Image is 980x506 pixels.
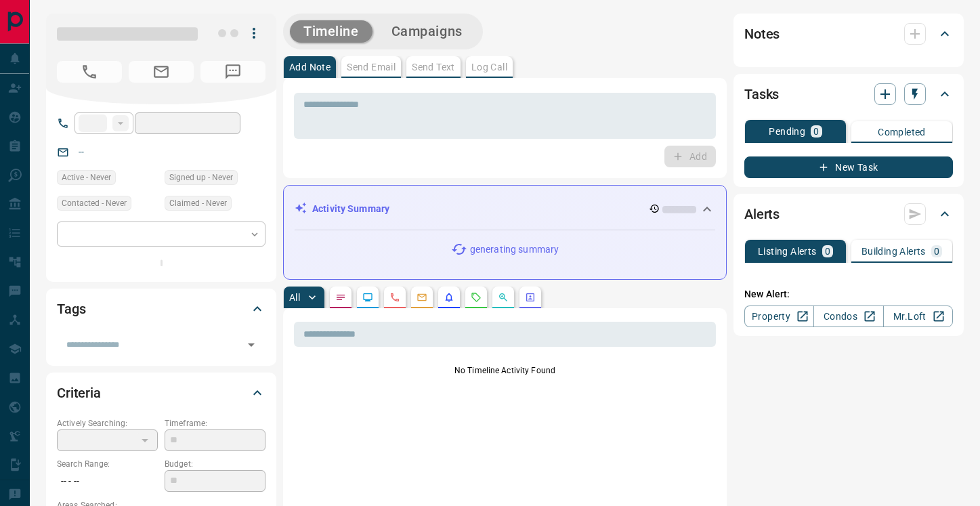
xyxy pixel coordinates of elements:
p: Pending [769,127,805,136]
button: New Task [744,156,953,178]
p: Listing Alerts [758,247,817,256]
svg: Emails [417,292,427,303]
span: Contacted - Never [62,196,127,210]
span: Active - Never [62,171,111,184]
p: Activity Summary [312,202,389,216]
svg: Opportunities [498,292,509,303]
button: Timeline [290,20,372,43]
p: All [289,293,300,302]
div: Activity Summary [295,196,715,222]
p: generating summary [470,243,559,257]
p: Add Note [289,62,331,72]
button: Campaigns [378,20,476,43]
a: Property [744,305,814,327]
a: -- [79,146,84,157]
span: No Email [129,61,194,83]
svg: Agent Actions [525,292,536,303]
button: Open [242,335,261,354]
div: Alerts [744,198,953,230]
svg: Requests [471,292,482,303]
p: 0 [813,127,819,136]
h2: Tasks [744,83,779,105]
p: Completed [878,127,926,137]
div: Criteria [57,377,265,409]
div: Notes [744,18,953,50]
span: No Number [57,61,122,83]
span: Signed up - Never [169,171,233,184]
svg: Lead Browsing Activity [362,292,373,303]
p: New Alert: [744,287,953,301]
div: Tags [57,293,265,325]
p: Search Range: [57,458,158,470]
p: No Timeline Activity Found [294,364,716,377]
p: Actively Searching: [57,417,158,429]
p: Timeframe: [165,417,265,429]
p: -- - -- [57,470,158,492]
a: Mr.Loft [883,305,953,327]
p: 0 [934,247,939,256]
h2: Notes [744,23,780,45]
svg: Notes [335,292,346,303]
h2: Alerts [744,203,780,225]
p: 0 [825,247,830,256]
a: Condos [813,305,883,327]
span: No Number [200,61,265,83]
svg: Calls [389,292,400,303]
p: Budget: [165,458,265,470]
p: Building Alerts [861,247,926,256]
h2: Criteria [57,382,101,404]
svg: Listing Alerts [444,292,454,303]
h2: Tags [57,298,85,320]
div: Tasks [744,78,953,110]
span: Claimed - Never [169,196,227,210]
